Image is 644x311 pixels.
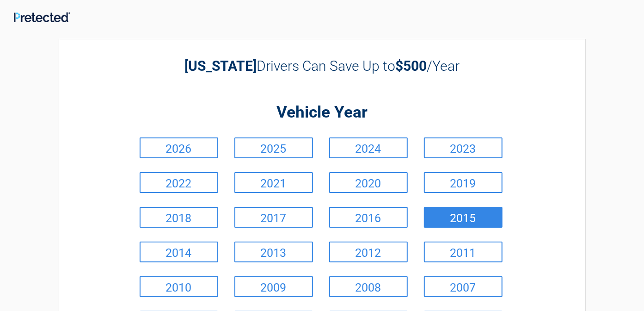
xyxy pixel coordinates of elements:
a: 2007 [424,276,503,297]
a: 2011 [424,242,503,262]
a: 2009 [234,276,313,297]
b: $500 [395,58,427,74]
a: 2019 [424,172,503,193]
a: 2012 [329,242,408,262]
a: 2010 [140,276,218,297]
a: 2008 [329,276,408,297]
a: 2021 [234,172,313,193]
a: 2025 [234,137,313,158]
a: 2018 [140,207,218,228]
a: 2016 [329,207,408,228]
img: Main Logo [14,12,70,22]
h2: Drivers Can Save Up to /Year [137,58,507,74]
a: 2020 [329,172,408,193]
a: 2024 [329,137,408,158]
a: 2022 [140,172,218,193]
a: 2014 [140,242,218,262]
h2: Vehicle Year [137,102,507,124]
b: [US_STATE] [184,58,257,74]
a: 2015 [424,207,503,228]
a: 2026 [140,137,218,158]
a: 2013 [234,242,313,262]
a: 2023 [424,137,503,158]
a: 2017 [234,207,313,228]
